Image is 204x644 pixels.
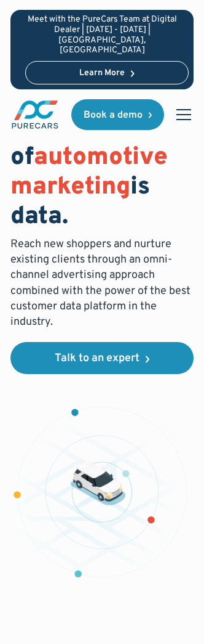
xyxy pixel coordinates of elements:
[79,69,125,78] div: Learn More
[10,113,194,232] h1: The future of is data.
[10,142,168,203] span: automotive marketing
[10,237,194,330] p: Reach new shoppers and nurture existing clients through an omni-channel advertising approach comb...
[169,100,194,129] div: menu
[10,99,60,130] img: purecars logo
[71,99,165,130] a: Book a demo
[55,353,139,364] div: Talk to an expert
[10,342,194,374] a: Talk to an expert
[15,15,189,56] p: Meet with the PureCars Team at Digital Dealer | [DATE] - [DATE] | [GEOGRAPHIC_DATA], [GEOGRAPHIC_...
[25,61,189,84] a: Learn More
[10,99,60,130] a: main
[71,462,126,505] img: illustration of a vehicle
[84,110,143,120] div: Book a demo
